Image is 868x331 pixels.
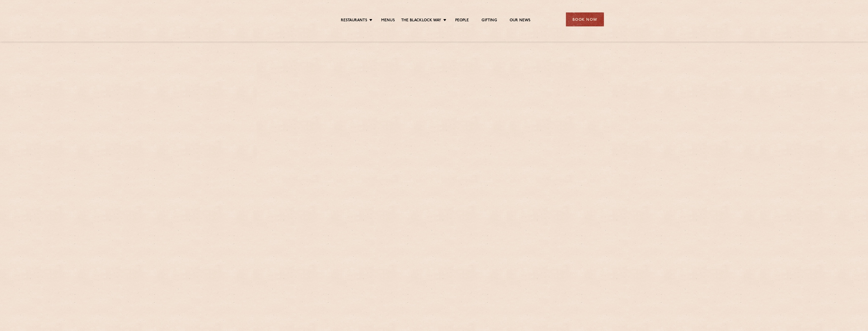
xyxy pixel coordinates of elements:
[455,18,469,24] a: People
[482,18,497,24] a: Gifting
[510,18,531,24] a: Our News
[341,18,367,24] a: Restaurants
[264,5,308,34] img: svg%3E
[381,18,395,24] a: Menus
[401,18,441,24] a: The Blacklock Way
[566,12,604,26] div: Book Now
